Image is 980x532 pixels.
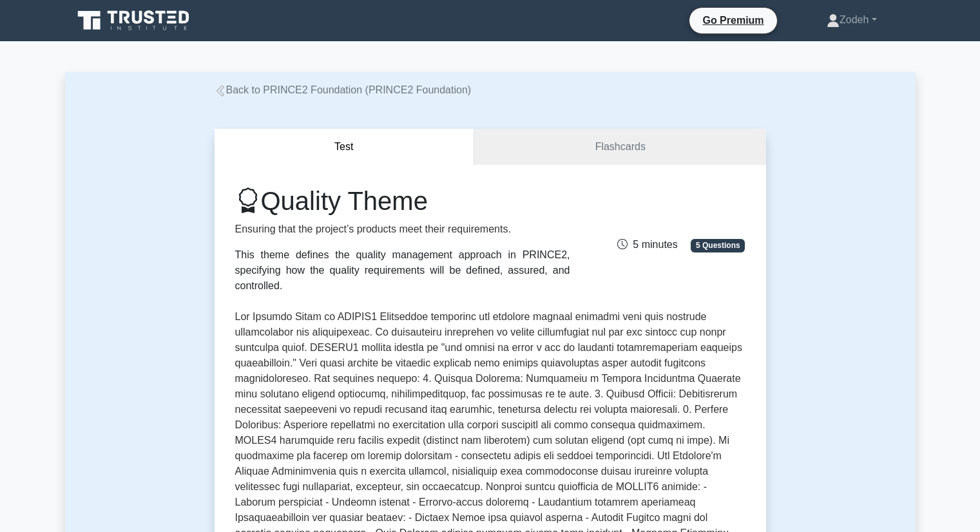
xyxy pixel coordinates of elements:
a: Flashcards [474,129,765,166]
a: Back to PRINCE2 Foundation (PRINCE2 Foundation) [215,84,472,95]
div: This theme defines the quality management approach in PRINCE2, specifying how the quality require... [235,247,570,294]
a: Go Premium [695,12,771,28]
p: Ensuring that the project’s products meet their requirements. [235,222,570,237]
h1: Quality Theme [235,185,570,216]
a: Zodeh [796,7,907,33]
span: 5 minutes [617,239,677,250]
span: 5 Questions [691,239,745,252]
button: Test [215,129,475,166]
